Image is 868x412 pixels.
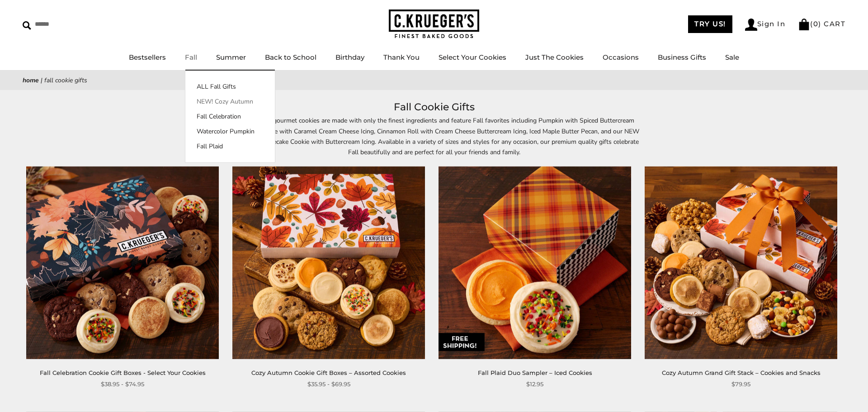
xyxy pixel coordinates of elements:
[185,112,275,121] a: Fall Celebration
[265,53,316,62] a: Back to School
[185,142,275,151] a: Fall Plaid
[389,9,479,39] img: C.KRUEGER'S
[745,19,757,31] img: Account
[7,378,94,405] iframe: Sign Up via Text for Offers
[525,53,584,62] a: Just The Cookies
[23,17,130,31] input: Search
[688,15,732,33] a: TRY US!
[307,379,350,389] span: $35.95 - $69.95
[251,369,406,376] a: Cozy Autumn Cookie Gift Boxes – Assorted Cookies
[40,369,206,376] a: Fall Celebration Cookie Gift Boxes - Select Your Cookies
[232,166,425,359] img: Cozy Autumn Cookie Gift Boxes – Assorted Cookies
[129,53,166,62] a: Bestsellers
[216,53,246,62] a: Summer
[44,76,87,85] span: Fall Cookie Gifts
[478,369,592,376] a: Fall Plaid Duo Sampler – Iced Cookies
[335,53,364,62] a: Birthday
[603,53,639,62] a: Occasions
[185,127,275,136] a: Watercolor Pumpkin
[645,166,837,359] img: Cozy Autumn Grand Gift Stack – Cookies and Snacks
[23,75,845,85] nav: breadcrumbs
[526,379,543,389] span: $12.95
[383,53,420,62] a: Thank You
[798,19,810,30] img: Bag
[23,76,39,85] a: Home
[658,53,706,62] a: Business Gifts
[36,99,832,115] h1: Fall Cookie Gifts
[185,97,275,106] a: NEW! Cozy Autumn
[813,19,819,28] span: 0
[725,53,739,62] a: Sale
[185,53,197,62] a: Fall
[439,53,506,62] a: Select Your Cookies
[745,19,786,31] a: Sign In
[41,76,42,85] span: |
[23,21,31,30] img: Search
[101,379,144,389] span: $38.95 - $74.95
[731,379,750,389] span: $79.95
[439,166,631,359] img: Fall Plaid Duo Sampler – Iced Cookies
[798,19,845,28] a: (0) CART
[26,166,219,359] img: Fall Celebration Cookie Gift Boxes - Select Your Cookies
[229,116,639,156] span: Our delicious gourmet cookies are made with only the finest ingredients and feature Fall favorite...
[662,369,821,376] a: Cozy Autumn Grand Gift Stack – Cookies and Snacks
[185,82,275,91] a: ALL Fall Gifts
